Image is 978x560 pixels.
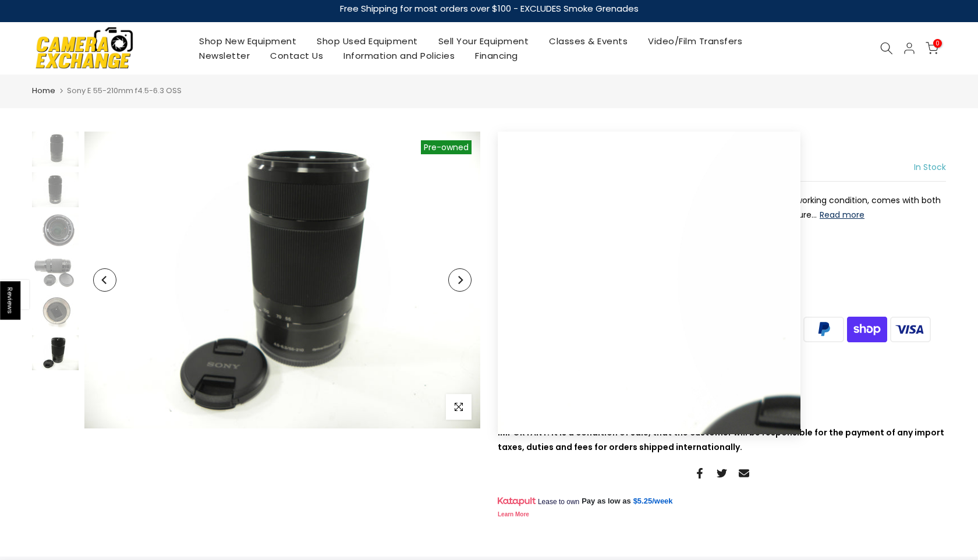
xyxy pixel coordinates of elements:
strong: Free Shipping for most orders over $100 - EXCLUDES Smoke Grenades [340,2,639,15]
span: Sony E 55-210mm f4.5-6.3 OSS [67,85,182,96]
span: 0 [933,39,942,48]
a: 0 [926,42,938,55]
h1: Sony E 55-210mm f4.5-6.3 OSS [498,132,946,148]
img: apple pay [628,315,672,343]
img: american express [584,315,628,343]
a: Share on Email [739,466,749,480]
a: $5.25/week [633,496,673,506]
p: Sony E 55-210mm f4.5-6.3 OSS lens has been checked and is in Excellent working condition, comes w... [498,193,946,222]
span: 5032914 [514,381,547,396]
a: Shop New Equipment [189,34,307,48]
a: Sell Your Equipment [428,34,539,48]
div: $129.99 [498,160,551,175]
a: Shop Used Equipment [307,34,428,48]
a: Share on Facebook [694,466,705,480]
a: More payment options [498,289,704,303]
img: amazon payments [541,315,585,343]
button: Read more [820,210,864,220]
span: Pay as low as [582,496,631,506]
a: Share on Twitter [717,466,727,480]
span: In Stock [544,400,576,412]
button: Previous [93,268,116,292]
img: discover [672,315,715,343]
img: visa [889,315,933,343]
button: Next [448,268,472,292]
img: shopify pay [845,315,889,343]
a: Information and Policies [334,48,465,63]
img: synchrony [498,315,541,343]
a: Video/Film Transfers [638,34,753,48]
a: Newsletter [189,48,260,63]
span: In Stock [914,161,946,173]
a: Ask a Question [498,356,562,368]
img: master [759,315,802,343]
a: Contact Us [260,48,334,63]
img: paypal [802,315,846,343]
button: Add to cart [573,234,675,257]
strong: IMPORTANT: It is a condition of sale, that the customer will be responsible for the payment of an... [498,427,944,453]
a: Financing [465,48,529,63]
span: Lease to own [538,497,579,506]
div: SKU: [498,381,946,396]
a: Learn More [498,511,529,518]
span: Add to cart [603,242,660,250]
a: Home [32,85,55,97]
div: Availability : [498,399,946,414]
a: Classes & Events [539,34,638,48]
img: google pay [715,315,759,343]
